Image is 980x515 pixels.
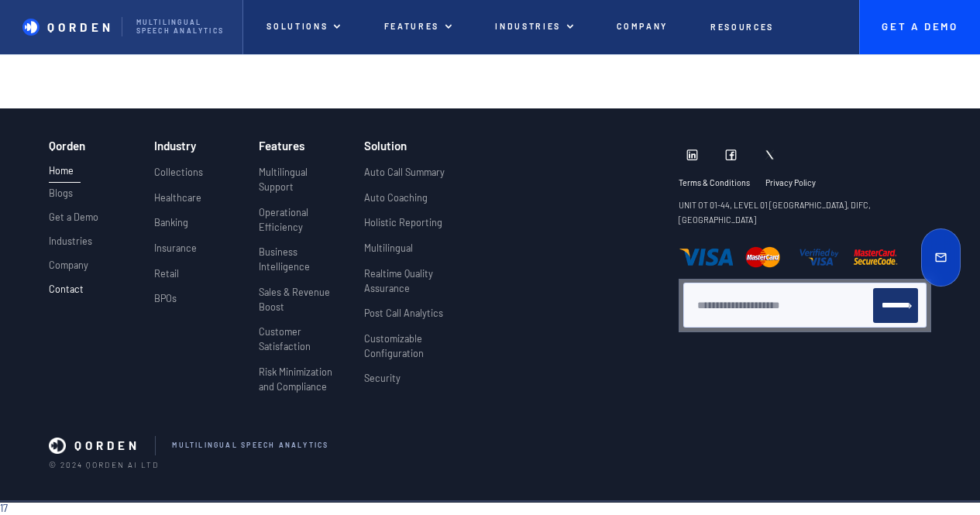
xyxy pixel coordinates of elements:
strong: UNIT OT 01-44, LEVEL 01 [GEOGRAPHIC_DATA], DIFC, [GEOGRAPHIC_DATA] [679,200,871,225]
p: Auto Call Summary [364,165,445,180]
p: Risk Minimization and Compliance [259,365,342,394]
p: Security [364,371,401,386]
p: Auto Coaching [364,191,428,205]
p: Holistic Reporting [364,215,442,230]
a: Get a Demo [49,211,98,231]
form: Newsletter [696,288,918,323]
a: Contact [49,283,84,303]
p: mULTILINGUAL sPEECH aNALYTICS [172,441,328,450]
p: Get A Demo [882,21,959,33]
p: Home [49,163,81,178]
a: Auto Call Summary [364,165,445,191]
a: BPOs [154,291,177,317]
p: Sales & Revenue Boost [259,285,342,314]
p: Qorden [47,20,113,34]
p: QORDEN [74,438,140,452]
a: Privacy Policy [765,178,816,197]
p: Industries [49,235,92,247]
a: Multilingual Support [259,165,342,205]
p: Resources [710,22,774,33]
a: Realtime Quality Assurance [364,266,469,307]
h3: Features [259,139,304,153]
a: Customer Satisfaction [259,324,342,365]
a: Post Call Analytics [364,306,443,331]
p: Terms & Conditions [679,178,750,188]
a: Terms & Conditions [679,178,765,197]
p: INDUSTRIES [495,22,561,32]
p: Contact [49,283,84,295]
a: Retail [154,266,179,292]
a: Blogs [49,187,73,207]
a: Customizable Configuration [364,331,469,372]
p: Banking [154,215,188,230]
a: Business Intelligence [259,245,342,285]
a: Holistic Reporting [364,215,442,241]
p: Retail [154,266,179,281]
a: Company [49,259,88,279]
p: Healthcare [154,191,201,205]
p: Operational Efficiency [259,205,342,235]
a: QORDENmULTILINGUAL sPEECH aNALYTICS [49,436,911,455]
p: Realtime Quality Assurance [364,266,469,296]
p: Customer Satisfaction [259,324,342,354]
p: Blogs [49,187,73,199]
p: Collections [154,165,203,180]
p: Multilingual Speech analytics [136,19,229,35]
p: features [384,22,439,32]
a: Operational Efficiency [259,205,342,245]
a: Multilingual [364,241,413,266]
h3: Industry [154,139,196,153]
a: Security [364,371,401,397]
a: Healthcare [154,191,201,216]
p: BPOs [154,291,177,306]
h3: Solution [364,139,407,153]
h3: Qorden [49,139,85,159]
p: Post Call Analytics [364,306,443,321]
p: Get a Demo [49,211,98,223]
a: Auto Coaching [364,191,428,216]
a: Industries [49,235,92,255]
a: Sales & Revenue Boost [259,285,342,325]
p: Privacy Policy [765,178,816,188]
a: Risk Minimization and Compliance [259,365,342,405]
a: Insurance [154,241,197,266]
p: Customizable Configuration [364,331,469,361]
p: Business Intelligence [259,245,342,274]
a: Banking [154,215,188,241]
p: Company [49,259,88,271]
a: Collections [154,165,203,191]
p: © 2024 Qorden AI LTD [49,460,931,469]
p: Multilingual [364,241,413,256]
p: Multilingual Support [259,165,342,194]
p: Solutions [266,22,328,32]
p: Insurance [154,241,197,256]
a: Home [49,163,81,183]
p: Company [617,22,668,32]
